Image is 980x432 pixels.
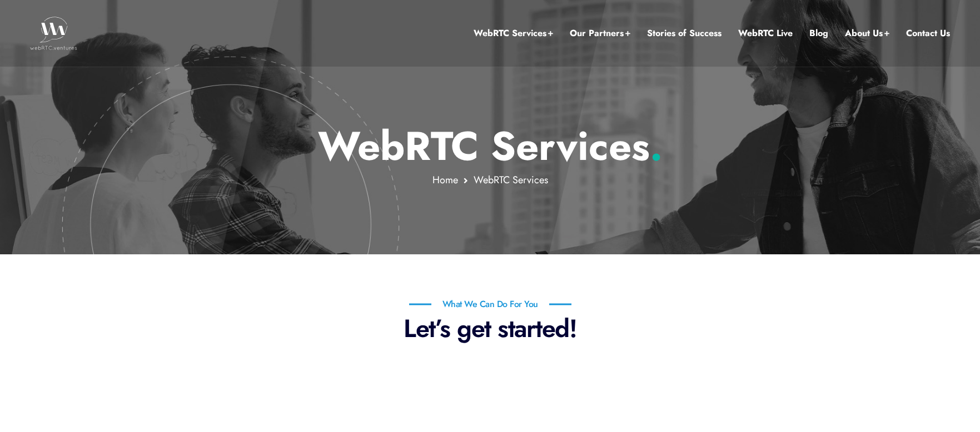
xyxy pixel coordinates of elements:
[809,26,828,41] a: Blog
[906,26,950,41] a: Contact Us
[30,17,77,50] img: WebRTC.ventures
[647,26,722,41] a: Stories of Success
[409,300,571,309] h6: What We Can Do For You
[165,313,815,344] p: Let’s get started!
[474,26,553,41] a: WebRTC Services
[650,117,663,175] span: .
[474,173,548,187] span: WebRTC Services
[845,26,889,41] a: About Us
[432,173,458,187] a: Home
[738,26,793,41] a: WebRTC Live
[570,26,630,41] a: Our Partners
[165,122,815,170] p: WebRTC Services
